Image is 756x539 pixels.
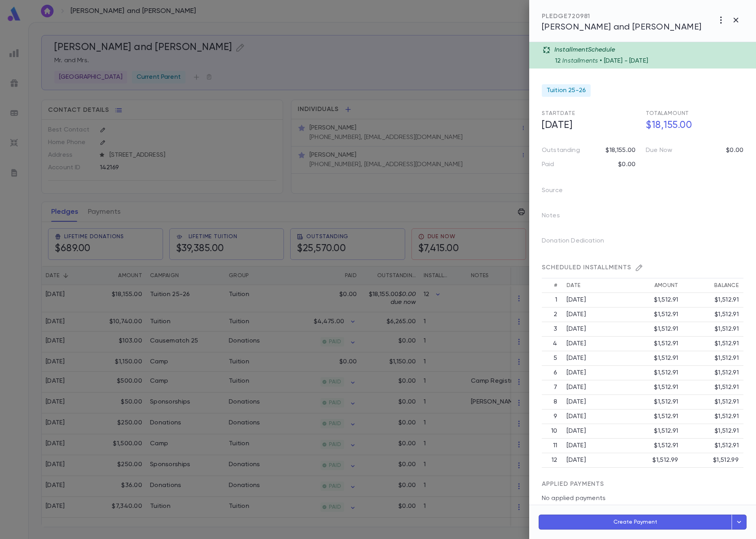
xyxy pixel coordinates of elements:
[555,54,751,65] div: Installments
[542,453,562,468] th: 12
[542,209,573,225] p: Notes
[618,161,636,169] p: $0.00
[683,322,743,337] td: $1,512.91
[683,439,743,453] td: $1,512.91
[623,278,683,293] th: Amount
[623,409,683,424] td: $1,512.91
[623,439,683,453] td: $1,512.91
[542,23,702,31] span: [PERSON_NAME] and [PERSON_NAME]
[542,409,562,424] th: 9
[683,337,743,351] td: $1,512.91
[562,380,623,395] td: [DATE]
[542,337,562,351] th: 4
[562,366,623,380] td: [DATE]
[562,439,623,453] td: [DATE]
[542,161,554,169] p: Paid
[683,366,743,380] td: $1,512.91
[542,322,562,337] th: 3
[641,117,743,134] h5: $18,155.00
[623,337,683,351] td: $1,512.91
[562,278,623,293] th: Date
[542,184,575,200] p: Source
[600,57,648,65] p: • [DATE] - [DATE]
[542,351,562,366] th: 5
[606,146,636,154] p: $18,155.00
[623,351,683,366] td: $1,512.91
[623,380,683,395] td: $1,512.91
[683,380,743,395] td: $1,512.91
[683,409,743,424] td: $1,512.91
[623,293,683,307] td: $1,512.91
[683,453,743,468] td: $1,512.99
[562,307,623,322] td: [DATE]
[542,84,591,97] div: Tuition 25-26
[542,278,562,293] th: #
[683,351,743,366] td: $1,512.91
[562,351,623,366] td: [DATE]
[562,409,623,424] td: [DATE]
[562,395,623,409] td: [DATE]
[542,424,562,439] th: 10
[646,146,672,154] p: Due Now
[646,111,689,116] span: Total Amount
[542,235,617,250] p: Donation Dedication
[623,395,683,409] td: $1,512.91
[542,481,604,487] span: APPLIED PAYMENTS
[542,395,562,409] th: 8
[623,453,683,468] td: $1,512.99
[542,146,580,154] p: Outstanding
[542,380,562,395] th: 7
[542,439,562,453] th: 11
[683,424,743,439] td: $1,512.91
[539,515,732,530] button: Create Payment
[623,322,683,337] td: $1,512.91
[547,87,586,94] span: Tuition 25-26
[562,322,623,337] td: [DATE]
[555,57,561,65] p: 12
[562,453,623,468] td: [DATE]
[554,46,615,54] p: Installment Schedule
[683,278,743,293] th: Balance
[623,307,683,322] td: $1,512.91
[562,293,623,307] td: [DATE]
[683,395,743,409] td: $1,512.91
[623,424,683,439] td: $1,512.91
[562,424,623,439] td: [DATE]
[562,337,623,351] td: [DATE]
[726,146,743,154] p: $0.00
[623,366,683,380] td: $1,512.91
[537,117,639,134] h5: [DATE]
[542,293,562,307] th: 1
[542,495,743,502] p: No applied payments
[683,293,743,307] td: $1,512.91
[542,366,562,380] th: 6
[542,13,702,20] div: PLEDGE 720981
[542,111,575,116] span: Start Date
[542,307,562,322] th: 2
[683,307,743,322] td: $1,512.91
[542,264,743,272] div: SCHEDULED INSTALLMENTS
